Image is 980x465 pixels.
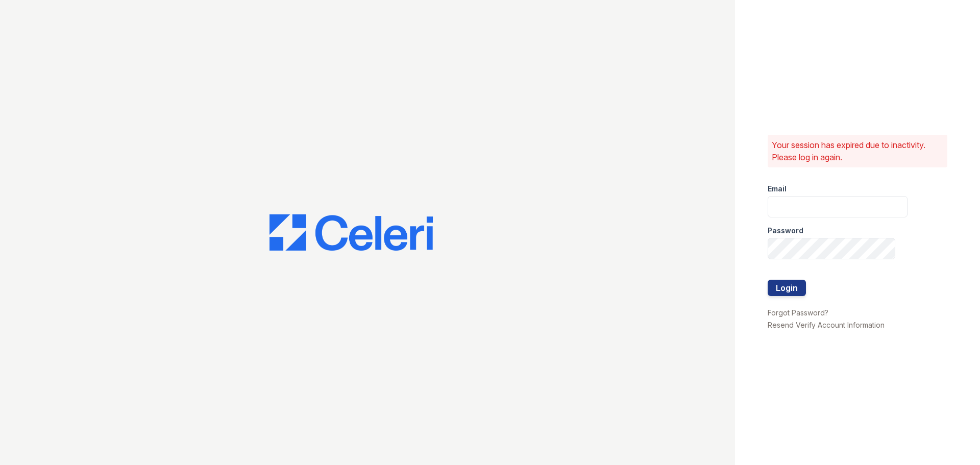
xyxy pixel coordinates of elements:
[269,214,433,251] img: CE_Logo_Blue-a8612792a0a2168367f1c8372b55b34899dd931a85d93a1a3d3e32e68fde9ad4.png
[768,321,885,329] a: Resend Verify Account Information
[768,226,803,236] label: Password
[772,139,943,163] p: Your session has expired due to inactivity. Please log in again.
[768,308,828,317] a: Forgot Password?
[768,280,806,296] button: Login
[768,184,787,194] label: Email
